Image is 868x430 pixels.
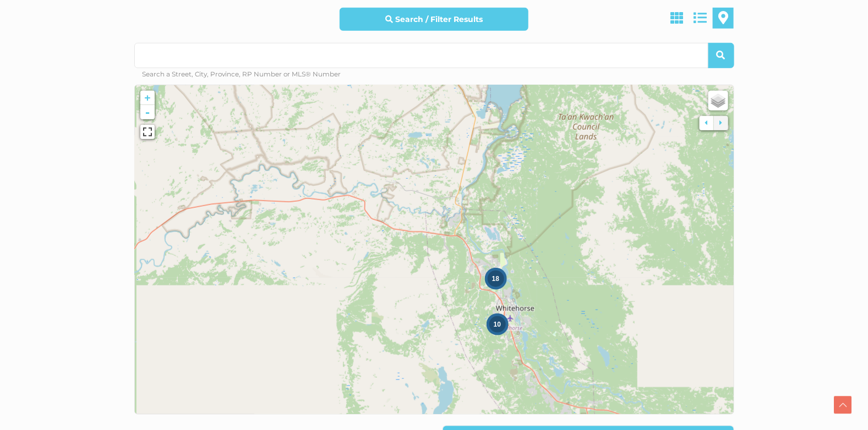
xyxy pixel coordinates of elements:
a: Layers [708,91,728,111]
span: 10 [494,321,501,328]
a: + [140,91,155,105]
span: 18 [492,275,499,283]
strong: Search / Filter Results [395,14,483,24]
a: Search / Filter Results [340,8,528,31]
small: Search a Street, City, Province, RP Number or MLS® Number [143,70,341,78]
a: - [140,105,155,119]
a: View Fullscreen [140,125,155,139]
